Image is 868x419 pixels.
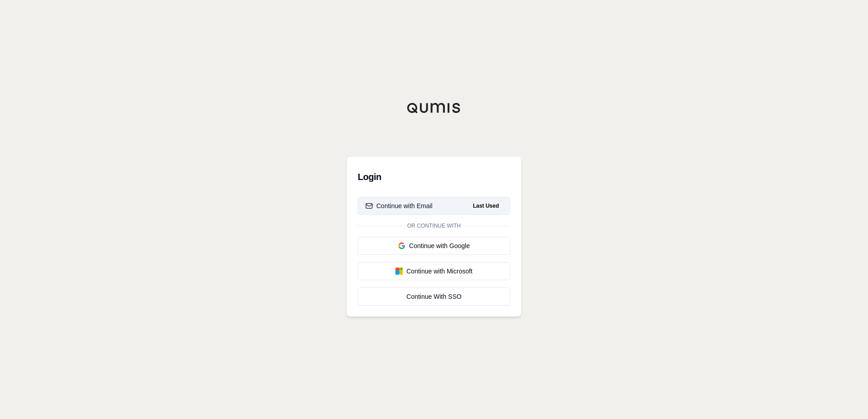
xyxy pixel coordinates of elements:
div: Continue with Email [365,201,433,210]
div: Continue with Microsoft [365,267,503,276]
div: Continue with Google [365,241,503,250]
button: Continue with Google [358,237,510,255]
a: Continue With SSO [358,287,510,306]
img: Qumis [407,102,461,113]
h3: Login [358,168,510,186]
span: Or continue with [404,222,464,229]
button: Continue with EmailLast Used [358,197,510,215]
button: Continue with Microsoft [358,262,510,280]
span: Last Used [469,200,503,211]
div: Continue With SSO [365,292,503,301]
